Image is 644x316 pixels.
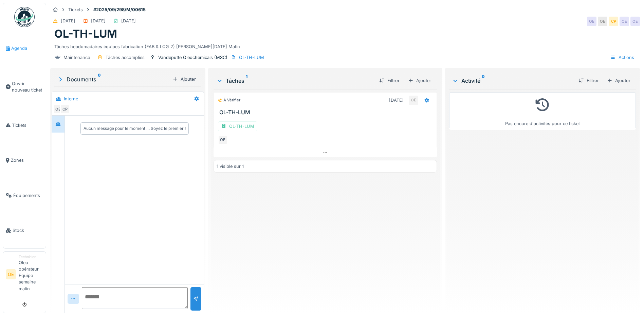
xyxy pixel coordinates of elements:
[482,77,485,85] sup: 0
[19,254,43,259] div: Technicien
[54,27,117,40] h1: OL-TH-LUM
[14,7,35,27] img: Badge_color-CXgf-gQk.svg
[6,254,43,296] a: OE TechnicienOleo opérateur Equipe semaine matin
[607,53,637,62] div: Actions
[219,109,434,116] h3: OL-TH-LUM
[68,6,83,13] div: Tickets
[218,135,227,145] div: OE
[13,227,43,234] span: Stock
[60,104,70,114] div: CP
[587,17,596,26] div: OE
[576,76,602,85] div: Filtrer
[598,17,607,26] div: OE
[54,41,636,50] div: Tâches hebdomadaires équipes fabrication (FAB & LOG 2) [PERSON_NAME][DATE] Matin
[11,45,43,52] span: Agenda
[61,18,75,24] div: [DATE]
[91,18,106,24] div: [DATE]
[84,125,186,132] div: Aucun message pour le moment … Soyez le premier !
[216,77,374,85] div: Tâches
[158,54,227,61] div: Vandeputte Oleochemicals (MSC)
[409,96,418,105] div: OE
[217,163,244,170] div: 1 visible sur 1
[604,76,633,85] div: Ajouter
[376,76,402,85] div: Filtrer
[106,54,145,61] div: Tâches accomplies
[452,77,573,85] div: Activité
[3,178,46,213] a: Équipements
[3,66,46,108] a: Ouvrir nouveau ticket
[218,121,257,131] div: OL-TH-LUM
[3,143,46,178] a: Zones
[64,96,78,102] div: Interne
[3,107,46,143] a: Tickets
[389,97,404,103] div: [DATE]
[12,122,43,129] span: Tickets
[218,97,240,103] div: À vérifier
[13,192,43,199] span: Équipements
[91,6,148,13] strong: #2025/09/298/M/00615
[239,54,264,61] div: OL-TH-LUM
[63,54,90,61] div: Maintenance
[3,213,46,248] a: Stock
[405,76,434,85] div: Ajouter
[11,157,43,163] span: Zones
[12,80,43,93] span: Ouvrir nouveau ticket
[6,269,16,279] li: OE
[620,17,629,26] div: OE
[630,17,640,26] div: OE
[19,254,43,295] li: Oleo opérateur Equipe semaine matin
[3,31,46,66] a: Agenda
[170,75,199,84] div: Ajouter
[53,104,63,114] div: OE
[246,77,247,85] sup: 1
[121,18,136,24] div: [DATE]
[609,17,618,26] div: CP
[98,75,101,83] sup: 0
[454,95,631,127] div: Pas encore d'activités pour ce ticket
[57,75,170,83] div: Documents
